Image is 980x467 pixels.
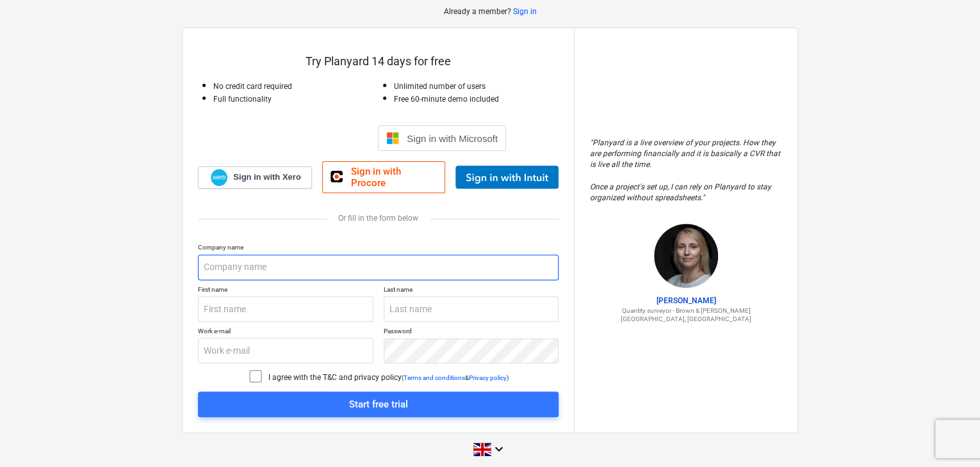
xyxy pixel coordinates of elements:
p: Try Planyard 14 days for free [198,54,559,69]
a: Privacy policy [469,374,507,381]
p: Company name [198,243,559,254]
p: Password [384,327,559,338]
p: Free 60-minute demo included [394,94,559,105]
p: Already a member? [444,6,513,17]
p: Quantity surveyor - Brown & [PERSON_NAME] [590,306,782,315]
p: Unlimited number of users [394,81,559,92]
span: Sign in with Xero [233,171,300,183]
a: Sign in [513,6,537,17]
span: Sign in with Microsoft [407,133,498,144]
img: Claire Hill [654,224,718,288]
a: Terms and conditions [404,374,465,381]
input: Work e-mail [198,338,373,363]
p: No credit card required [213,81,379,92]
a: Sign in with Xero [198,166,312,189]
img: Xero logo [211,169,227,186]
div: Start free trial [349,396,408,413]
input: Company name [198,255,559,280]
iframe: Sign in with Google Button [244,124,374,152]
input: First name [198,296,373,322]
p: ( & ) [402,374,509,382]
input: Last name [384,296,559,322]
i: keyboard_arrow_down [491,441,507,457]
button: Start free trial [198,392,559,417]
p: First name [198,285,373,296]
p: I agree with the T&C and privacy policy [268,372,402,383]
div: Or fill in the form below [198,214,559,223]
p: [GEOGRAPHIC_DATA], [GEOGRAPHIC_DATA] [590,315,782,323]
a: Sign in with Procore [322,161,445,193]
span: Sign in with Procore [350,166,437,189]
p: [PERSON_NAME] [590,296,782,306]
p: Work e-mail [198,327,373,338]
img: Microsoft logo [386,132,399,145]
p: Full functionality [213,94,379,105]
p: " Planyard is a live overview of your projects. How they are performing financially and it is bas... [590,138,782,203]
p: Last name [384,285,559,296]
